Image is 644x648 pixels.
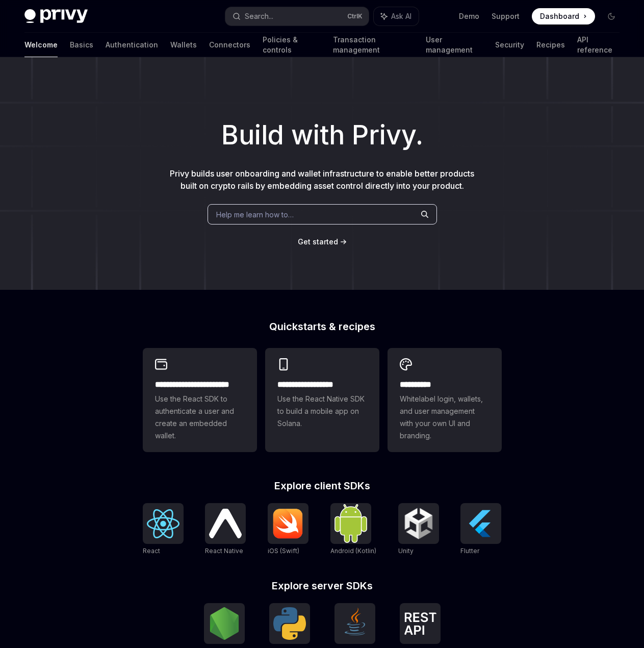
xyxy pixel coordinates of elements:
a: Welcome [24,33,58,57]
span: Whitelabel login, wallets, and user management with your own UI and branding. [400,393,490,442]
a: Wallets [170,33,197,57]
a: Demo [459,11,479,21]
button: Toggle dark mode [603,8,620,24]
img: REST API [404,612,436,635]
span: Use the React SDK to authenticate a user and create an embedded wallet. [155,393,245,442]
span: Dashboard [540,11,579,21]
div: Search... [245,10,273,22]
a: React NativeReact Native [205,503,246,556]
a: **** *****Whitelabel login, wallets, and user management with your own UI and branding. [388,348,502,452]
span: Get started [298,237,338,246]
span: Ctrl K [347,12,363,20]
img: Unity [402,507,435,540]
a: ReactReact [143,503,184,556]
h2: Explore client SDKs [143,481,502,491]
span: Flutter [460,547,479,555]
button: Ask AI [374,7,419,26]
img: NodeJS [208,607,241,640]
span: Help me learn how to… [216,209,294,220]
span: iOS (Swift) [268,547,299,555]
img: React [147,509,179,538]
a: Dashboard [532,8,595,24]
span: Unity [398,547,414,555]
a: User management [426,33,483,57]
h1: Build with Privy. [16,115,628,155]
img: dark logo [24,9,88,23]
a: Recipes [536,33,565,57]
a: Android (Kotlin)Android (Kotlin) [330,503,376,556]
h2: Explore server SDKs [143,581,502,591]
a: API reference [577,33,620,57]
a: Get started [298,237,338,247]
a: Basics [70,33,93,57]
span: Android (Kotlin) [330,547,376,555]
img: React Native [209,509,242,538]
span: Ask AI [391,11,411,21]
a: FlutterFlutter [460,503,501,556]
span: Use the React Native SDK to build a mobile app on Solana. [277,393,367,430]
button: Search...CtrlK [225,7,368,26]
a: Policies & controls [263,33,321,57]
img: iOS (Swift) [272,508,304,539]
h2: Quickstarts & recipes [143,321,502,332]
a: Authentication [106,33,158,57]
a: UnityUnity [398,503,439,556]
span: Privy builds user onboarding and wallet infrastructure to enable better products built on crypto ... [170,168,474,191]
a: **** **** **** ***Use the React Native SDK to build a mobile app on Solana. [265,348,379,452]
img: Android (Kotlin) [334,504,367,542]
span: React Native [205,547,243,555]
span: React [143,547,160,555]
a: Transaction management [333,33,414,57]
a: Support [492,11,520,21]
a: Connectors [209,33,250,57]
img: Flutter [465,507,497,540]
img: Java [339,607,371,640]
img: Python [273,607,306,640]
a: Security [495,33,524,57]
a: iOS (Swift)iOS (Swift) [268,503,308,556]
